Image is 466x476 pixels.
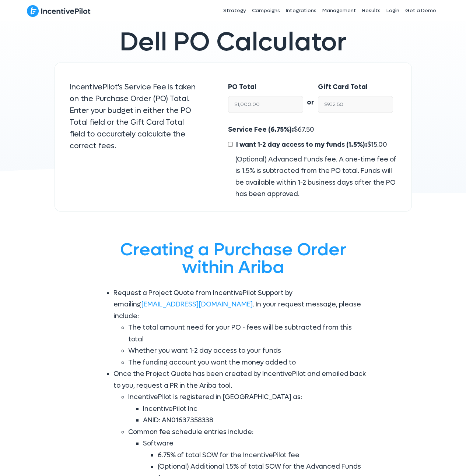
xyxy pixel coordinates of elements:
input: I want 1-2 day access to my funds (1.5%):$15.00 [228,142,233,147]
li: The total amount need for your PO - fees will be subtracted from this total [128,322,368,345]
li: IncentivePilot is registered in [GEOGRAPHIC_DATA] as: [128,391,368,426]
span: $ [234,141,387,149]
div: (Optional) Advanced Funds fee. A one-time fee of is 1.5% is subtracted from the PO total. Funds w... [228,154,396,200]
li: Whether you want 1-2 day access to your funds [128,345,368,357]
img: IncentivePilot [27,5,91,17]
a: Integrations [283,1,319,20]
p: IncentivePilot's Service Fee is taken on the Purchase Order (PO) Total. Enter your budget in eith... [70,81,199,152]
li: ANID: AN01637358338 [143,415,368,426]
li: The funding account you want the money added to [128,357,368,369]
li: IncentivePilot Inc [143,403,368,415]
a: Management [319,1,359,20]
li: 6.75% of total SOW for the IncentivePilot fee [158,450,368,461]
a: [EMAIL_ADDRESS][DOMAIN_NAME] [141,300,253,309]
div: or [303,81,318,109]
nav: Header Menu [170,1,439,20]
a: Strategy [220,1,249,20]
a: Results [359,1,383,20]
label: PO Total [228,81,256,93]
a: Get a Demo [402,1,439,20]
li: Request a Project Quote from IncentivePilot Support by emailing . In your request message, please... [113,287,368,369]
span: 67.50 [298,125,314,134]
a: Login [383,1,402,20]
label: Gift Card Total [318,81,368,93]
span: Dell PO Calculator [120,25,347,59]
span: Creating a Purchase Order within Ariba [120,238,346,279]
span: I want 1-2 day access to my funds (1.5%): [236,141,367,149]
a: Campaigns [249,1,283,20]
span: 15.00 [371,141,387,149]
span: Service Fee (6.75%): [228,125,294,134]
div: $ [228,124,396,200]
